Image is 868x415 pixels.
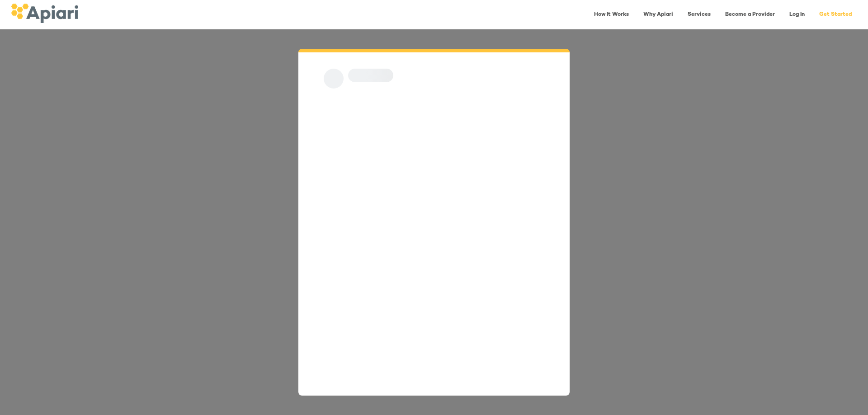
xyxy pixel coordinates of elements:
img: logo [11,4,78,23]
a: Become a Provider [720,5,780,24]
a: How It Works [589,5,634,24]
a: Get Started [814,5,857,24]
a: Services [682,5,716,24]
a: Why Apiari [638,5,679,24]
a: Log In [784,5,810,24]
